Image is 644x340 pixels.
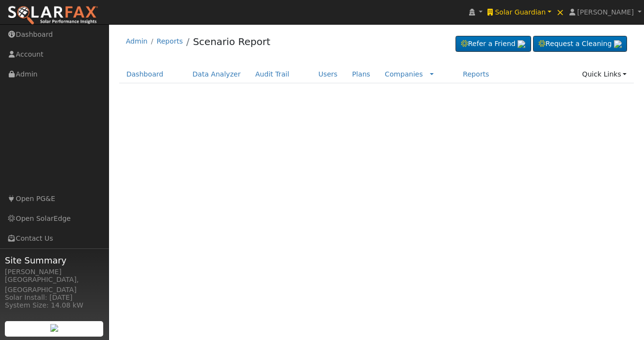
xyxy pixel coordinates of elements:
div: Solar Install: [DATE] [5,293,104,303]
a: Admin [126,37,148,45]
a: Reports [157,37,183,45]
a: Scenario Report [193,36,270,47]
div: [PERSON_NAME] [5,267,104,277]
img: retrieve [614,40,622,48]
a: Data Analyzer [185,65,248,83]
a: Reports [456,65,496,83]
a: Users [311,65,345,83]
a: Refer a Friend [456,36,531,52]
a: Dashboard [119,65,171,83]
span: [PERSON_NAME] [577,8,634,16]
a: Companies [385,70,423,78]
span: Solar Guardian [495,8,546,16]
a: Request a Cleaning [533,36,627,52]
img: retrieve [518,40,525,48]
img: retrieve [50,324,58,332]
img: SolarFax [7,5,98,26]
div: System Size: 14.08 kW [5,300,104,310]
a: Quick Links [575,65,634,83]
div: [GEOGRAPHIC_DATA], [GEOGRAPHIC_DATA] [5,275,104,295]
span: × [556,6,565,18]
a: Plans [345,65,377,83]
a: Audit Trail [248,65,297,83]
span: Site Summary [5,254,104,267]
